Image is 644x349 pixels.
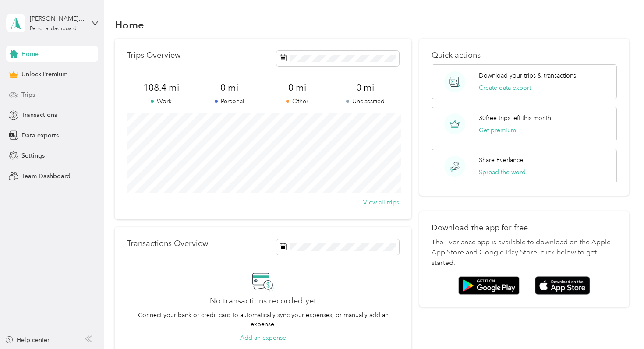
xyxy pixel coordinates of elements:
[240,333,286,342] button: Add an expense
[127,239,208,248] p: Transactions Overview
[21,172,71,181] span: Team Dashboard
[479,126,516,135] button: Get premium
[432,237,617,269] p: The Everlance app is available to download on the Apple App Store and Google Play Store, click be...
[210,296,316,306] h2: No transactions recorded yet
[195,97,263,106] p: Personal
[535,276,590,295] img: App store
[331,97,399,106] p: Unclassified
[21,49,39,59] span: Home
[30,14,85,23] div: [PERSON_NAME][EMAIL_ADDRESS][DOMAIN_NAME]
[479,155,523,165] p: Share Everlance
[30,26,77,32] div: Personal dashboard
[21,70,67,79] span: Unlock Premium
[127,310,399,329] p: Connect your bank or credit card to automatically sync your expenses, or manually add an expense.
[115,20,144,29] h1: Home
[479,83,531,92] button: Create data export
[331,81,399,94] span: 0 mi
[432,51,617,60] p: Quick actions
[479,168,526,177] button: Spread the word
[5,335,50,345] button: Help center
[479,71,576,80] p: Download your trips & transactions
[432,223,617,233] p: Download the app for free
[595,300,644,349] iframe: Everlance-gr Chat Button Frame
[127,81,195,94] span: 108.4 mi
[21,110,57,120] span: Transactions
[479,113,551,123] p: 30 free trips left this month
[127,97,195,106] p: Work
[21,90,35,99] span: Trips
[263,81,331,94] span: 0 mi
[263,97,331,106] p: Other
[21,151,45,160] span: Settings
[363,198,399,207] button: View all trips
[458,276,520,295] img: Google play
[195,81,263,94] span: 0 mi
[21,131,59,140] span: Data exports
[127,51,180,60] p: Trips Overview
